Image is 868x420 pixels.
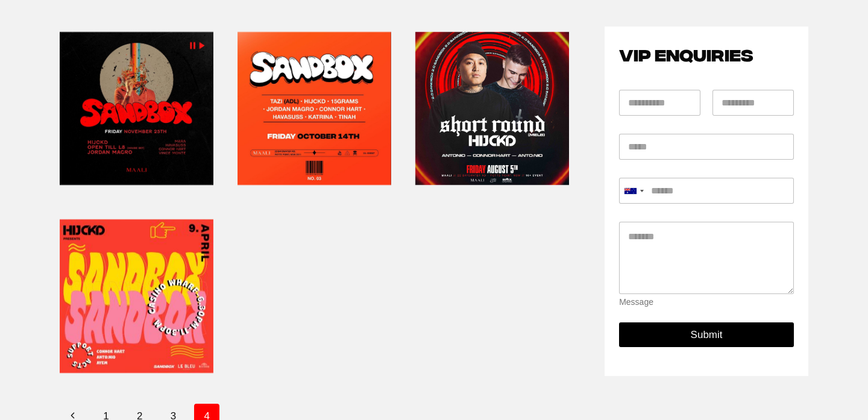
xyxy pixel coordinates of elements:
button: Selected country [619,178,648,204]
button: Submit [619,322,794,347]
input: Mobile [619,178,794,204]
div: Message [619,297,794,307]
h2: VIP ENQUIRIES [619,41,794,66]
